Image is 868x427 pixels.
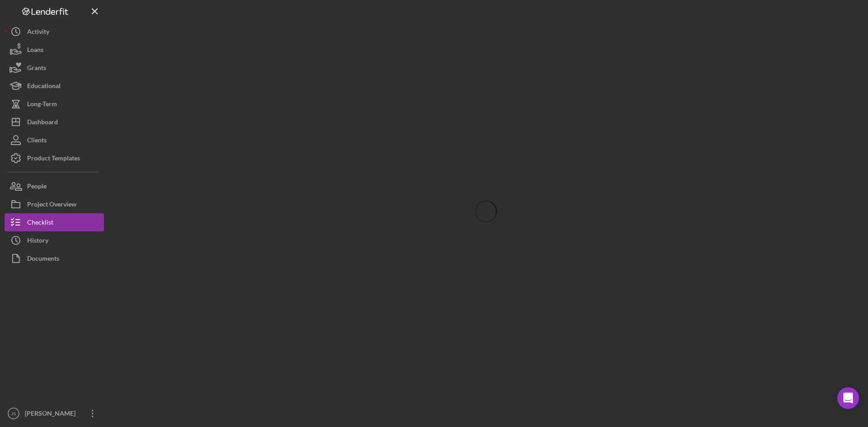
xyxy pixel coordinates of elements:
text: JS [11,411,16,416]
button: Documents [5,249,104,267]
button: Project Overview [5,195,104,213]
button: Dashboard [5,113,104,131]
div: [PERSON_NAME] [23,404,81,425]
div: Educational [27,77,61,97]
button: History [5,231,104,249]
div: People [27,177,47,197]
button: JS[PERSON_NAME] [5,404,104,422]
div: Open Intercom Messenger [837,387,859,409]
div: Loans [27,41,43,61]
div: Long-Term [27,95,57,115]
div: Grants [27,59,46,79]
button: People [5,177,104,195]
div: Checklist [27,213,53,234]
button: Checklist [5,213,104,231]
button: Educational [5,77,104,95]
button: Clients [5,131,104,149]
div: Product Templates [27,149,80,169]
button: Activity [5,23,104,41]
div: Dashboard [27,113,58,133]
button: Long-Term [5,95,104,113]
div: Clients [27,131,47,151]
div: Documents [27,249,59,270]
button: Grants [5,59,104,77]
div: History [27,231,48,252]
div: Activity [27,23,49,43]
button: Loans [5,41,104,59]
button: Product Templates [5,149,104,167]
div: Project Overview [27,195,76,216]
